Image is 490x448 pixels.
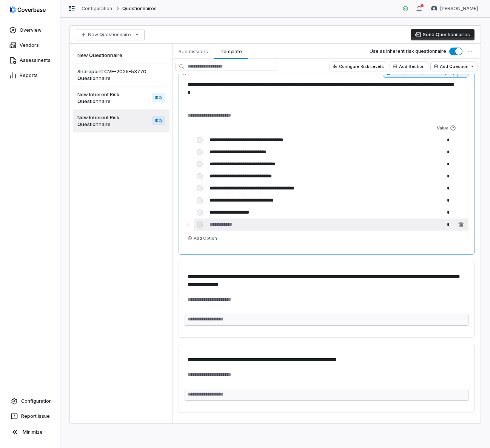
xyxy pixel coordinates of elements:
button: Minimize [3,425,57,440]
span: Template [217,46,245,56]
button: Daniel Aranibar avatar[PERSON_NAME] [427,3,482,14]
span: Questionnaires [122,6,157,12]
button: Configure Risk Levels [330,62,387,71]
a: New Inherent Risk QuestionnaireIRQ [73,86,169,109]
button: Add Section [390,62,428,71]
span: New Questionnaire [77,52,122,59]
a: Overview [2,23,59,37]
label: Use as inherent risk questionnaire [370,48,446,54]
span: Submissions [176,46,211,56]
span: Value [437,125,467,131]
img: Daniel Aranibar avatar [431,6,437,12]
span: [PERSON_NAME] [440,6,478,12]
a: Sharepoint CVE-2025-53770 Questionnaire [73,63,169,86]
button: Report Issue [3,410,57,423]
button: Add Option [185,234,220,243]
button: New Questionnaire [76,29,145,40]
span: New Inherent Risk Questionnaire [77,114,149,128]
a: Assessments [2,54,59,67]
a: New Inherent Risk QuestionnaireIRQ [73,109,169,132]
img: logo-D7KZi-bG.svg [10,6,46,14]
span: New Inherent Risk Questionnaire [77,91,149,105]
a: Vendors [2,38,59,52]
button: Add Question [179,419,230,434]
a: Configuration [3,394,57,408]
span: Sharepoint CVE-2025-53770 Questionnaire [77,68,165,82]
a: New Questionnaire [73,47,169,63]
span: IRQ [152,116,165,125]
button: Add Question [431,62,478,71]
a: Configuration [82,6,112,12]
a: Reports [2,69,59,82]
button: More actions [463,45,477,58]
span: IRQ [152,93,165,102]
button: Send Questionnaires [411,29,475,40]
